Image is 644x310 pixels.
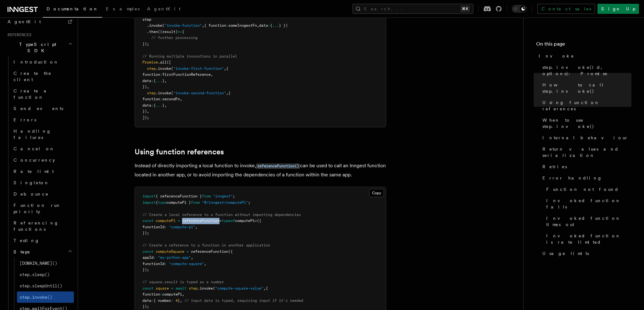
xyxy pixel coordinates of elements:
span: : [164,262,167,266]
span: step [142,17,151,22]
span: AgentKit [8,19,41,24]
span: , [164,79,167,83]
span: < [219,219,222,223]
span: .invoke [156,91,171,95]
span: => [178,30,182,34]
span: Debounce [14,191,49,197]
span: computeSquare [156,249,184,254]
span: "invoke-function" [164,23,202,28]
span: }); [142,231,149,235]
span: Documentation [47,6,98,11]
span: "compute-square" [169,262,204,266]
a: Debounce [11,188,74,200]
span: Testing [14,238,40,243]
a: Error handling [540,172,631,184]
span: "invoke-first-function" [173,66,224,71]
span: step.sleep() [19,272,50,277]
span: : [151,103,153,108]
span: } [162,79,164,83]
a: Handling failures [11,125,74,143]
span: , [182,292,184,296]
span: : [226,23,228,28]
span: , [147,109,149,113]
a: Documentation [43,2,102,18]
a: Sign Up [597,4,639,14]
span: ]); [142,115,149,120]
a: Referencing functions [11,217,74,235]
span: Create a function [14,88,51,100]
a: Rate limit [11,166,74,177]
span: ... [272,23,279,28]
span: // input data is typed, requiring input if it's needed [184,298,303,303]
span: { [156,200,158,205]
span: ... [156,79,162,83]
span: Invoked function is rate limited [546,233,631,245]
span: "@/inngest/computePi" [202,200,248,205]
a: AgentKit [5,16,74,27]
span: } [162,103,164,108]
button: Search...⌘K [353,4,473,14]
span: , [180,298,182,303]
span: : [151,298,153,303]
span: // square.result is typed as a number [142,280,224,284]
a: Contact sales [537,4,595,14]
a: Send events [11,103,74,114]
span: Invoke [539,53,574,59]
span: function [142,72,160,77]
span: data [142,298,151,303]
span: "compute-square-value" [215,286,264,291]
span: ((result) [158,30,178,34]
a: Internal behaviour [540,132,631,143]
span: step [147,91,156,95]
span: Function run priority [14,203,61,214]
span: square [156,286,169,291]
span: .invoke [156,66,171,71]
code: referenceFunction() [256,163,300,169]
span: .all [158,60,167,64]
a: Invoked function times out [544,213,631,230]
span: firstFunctionReference [162,72,211,77]
span: : [164,225,167,229]
span: , [202,23,204,28]
a: Using function references [135,147,224,156]
span: { [182,30,184,34]
span: 4 [175,298,178,303]
a: Invoked function is rate limited [544,230,631,248]
span: Function not found [546,186,619,192]
span: , [180,97,182,101]
span: referenceFunction [182,219,219,223]
a: Retries [540,161,631,172]
span: , [224,66,226,71]
span: : [151,79,153,83]
span: , [204,262,206,266]
span: }); [142,268,149,272]
span: Concurrency [14,158,55,163]
span: ; [233,194,235,198]
span: }) [142,85,147,89]
a: Examples [102,2,143,17]
a: Concurrency [11,154,74,166]
span: // further processing [151,36,197,40]
a: Invoked function fails [544,195,631,213]
span: step.invoke() [19,295,52,300]
span: { [153,79,156,83]
span: Retries [542,163,567,170]
span: data [142,79,151,83]
button: TypeScript SDK [5,39,74,56]
span: functionId [142,262,164,266]
span: secondFn [162,97,180,101]
span: : [268,23,270,28]
a: step.sleepUntil() [17,280,74,291]
span: Invoked function times out [546,215,631,228]
span: const [142,249,153,254]
span: Handling failures [14,129,51,140]
a: Introduction [11,56,74,68]
span: data [259,23,268,28]
span: "my-python-app" [158,255,191,260]
span: from [202,194,211,198]
span: ( [162,23,164,28]
span: computePi [156,219,175,223]
span: "invoke-second-function" [173,91,226,95]
span: : [171,298,173,303]
a: Using function references [540,97,631,114]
